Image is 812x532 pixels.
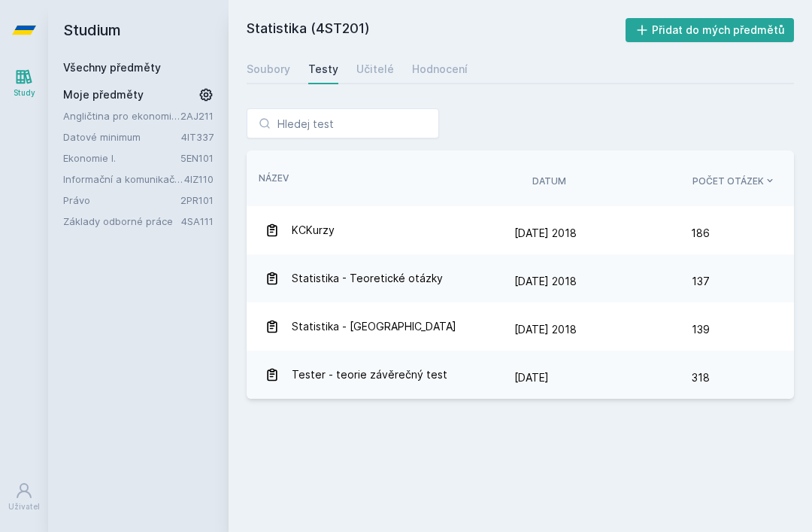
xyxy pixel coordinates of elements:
a: 2AJ211 [180,110,214,122]
input: Hledej test [247,108,439,138]
div: Testy [308,62,338,77]
a: Study [3,60,45,106]
a: 4IZ110 [184,173,214,185]
a: Tester - teorie závěrečný test [DATE] 318 [247,351,794,399]
span: KCKurzy [292,215,335,245]
a: Testy [308,54,338,84]
a: Základy odborné práce [63,214,181,229]
span: Statistika - Teoretické otázky [292,263,443,293]
span: 318 [692,363,710,393]
span: [DATE] [514,371,549,384]
div: Study [14,87,35,99]
div: Učitelé [356,62,394,77]
div: Uživatel [8,501,40,512]
a: Statistika - Teoretické otázky [DATE] 2018 137 [247,254,794,302]
a: Hodnocení [412,54,468,84]
span: [DATE] 2018 [514,275,577,287]
span: Tester - teorie závěrečný test [292,360,447,390]
button: Název [259,172,289,185]
a: Informační a komunikační technologie [63,172,184,187]
a: Uživatel [3,474,45,520]
a: Angličtina pro ekonomická studia 1 (B2/C1) [63,108,180,123]
span: [DATE] 2018 [514,226,577,239]
span: [DATE] 2018 [514,323,577,336]
button: Přidat do mých předmětů [626,18,795,42]
a: Ekonomie I. [63,150,180,166]
a: 4IT337 [181,131,214,143]
span: 186 [691,218,710,248]
a: 2PR101 [180,194,214,206]
button: Počet otázek [692,175,776,188]
a: Učitelé [356,54,394,84]
a: Všechny předměty [63,61,161,74]
a: KCKurzy [DATE] 2018 186 [247,206,794,254]
a: Soubory [247,54,290,84]
a: Právo [63,193,180,208]
div: Hodnocení [412,62,468,77]
a: Datové minimum [63,129,181,144]
span: Počet otázek [692,175,764,188]
div: Soubory [247,62,290,77]
a: 5EN101 [180,152,214,164]
span: Statistika - [GEOGRAPHIC_DATA] [292,312,456,342]
a: 4SA111 [181,215,214,227]
button: Datum [532,175,566,188]
span: 139 [692,315,710,345]
a: Statistika - [GEOGRAPHIC_DATA] [DATE] 2018 139 [247,302,794,351]
span: 137 [692,266,710,296]
span: Moje předměty [63,87,144,102]
h2: Statistika (4ST201) [247,18,626,42]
